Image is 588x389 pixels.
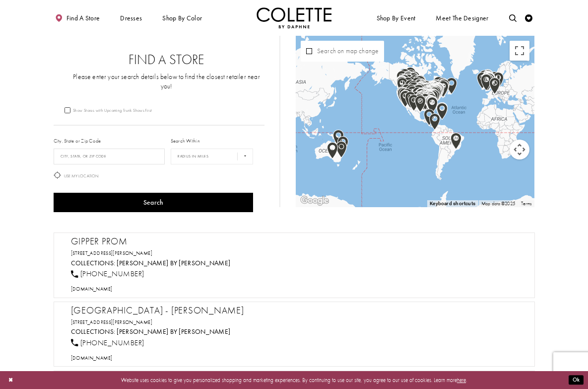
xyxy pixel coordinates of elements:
[298,194,331,207] img: Google
[161,7,204,28] span: Shop by color
[171,137,200,145] label: Search Within
[66,14,100,22] span: Find a store
[296,36,535,207] div: Map with store locations
[80,338,144,348] span: [PHONE_NUMBER]
[4,374,17,387] button: Close Dialog
[523,7,535,28] a: Check Wishlist
[257,7,332,28] img: Colette by Daphne
[80,269,144,279] span: [PHONE_NUMBER]
[171,149,254,164] select: Radius In Miles
[54,149,165,164] input: City, State, or ZIP Code
[117,259,230,267] a: Visit Colette by Daphne page - Opens in new tab
[434,7,491,28] a: Meet the designer
[257,7,332,28] a: Visit Home Page
[377,14,416,22] span: Shop By Event
[54,7,102,28] a: Find a store
[71,250,152,256] a: Opens in new tab
[71,269,144,279] a: [PHONE_NUMBER]
[162,14,202,22] span: Shop by color
[71,319,152,325] a: Opens in new tab
[481,200,515,207] span: Map data ©2025
[71,355,113,361] span: [DOMAIN_NAME]
[71,355,113,361] a: Opens in new tab
[68,73,264,91] p: Please enter your search details below to find the closest retailer near you!
[430,200,475,207] button: Keyboard shortcuts
[71,259,116,267] span: Collections:
[117,327,230,336] a: Visit Colette by Daphne page - Opens in new tab
[298,194,331,207] a: Open this area in Google Maps (opens a new window)
[375,7,417,28] span: Shop By Event
[71,286,113,292] span: [DOMAIN_NAME]
[436,14,488,22] span: Meet the designer
[68,52,264,67] h2: Find a Store
[521,200,532,207] a: Terms (opens in new tab)
[510,140,529,159] button: Map camera controls
[510,41,529,61] button: Toggle fullscreen view
[71,338,144,348] a: [PHONE_NUMBER]
[118,7,144,28] span: Dresses
[54,193,254,212] button: Search
[569,376,584,385] button: Submit Dialog
[54,375,534,385] p: Website uses cookies to give you personalized shopping and marketing experiences. By continuing t...
[71,305,525,316] h2: [GEOGRAPHIC_DATA] - [PERSON_NAME]
[120,14,142,22] span: Dresses
[54,137,101,145] label: City, State or Zip Code
[507,7,519,28] a: Toggle search
[71,286,113,292] a: Opens in new tab
[71,327,116,336] span: Collections:
[457,377,466,384] a: here
[71,236,525,247] h2: Gipper Prom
